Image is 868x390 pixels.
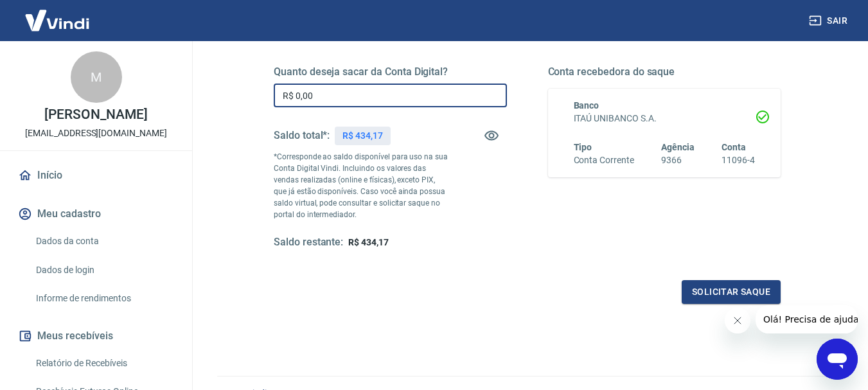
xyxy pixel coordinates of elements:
[15,200,177,228] button: Meu cadastro
[725,308,750,333] iframe: Fechar mensagem
[661,154,695,167] h6: 9366
[71,51,122,103] div: M
[31,350,177,377] a: Relatório de Recebíveis
[31,285,177,312] a: Informe de rendimentos
[274,151,448,220] p: *Corresponde ao saldo disponível para uso na sua Conta Digital Vindi. Incluindo os valores das ve...
[722,142,746,152] span: Conta
[31,257,177,283] a: Dados de login
[44,108,147,121] p: [PERSON_NAME]
[25,127,167,140] p: [EMAIL_ADDRESS][DOMAIN_NAME]
[574,142,592,152] span: Tipo
[722,154,755,167] h6: 11096-4
[15,161,177,190] a: Início
[817,339,858,380] iframe: Botão para abrir a janela de mensagens
[548,66,781,78] h5: Conta recebedora do saque
[574,154,634,167] h6: Conta Corrente
[274,236,343,249] h5: Saldo restante:
[682,280,781,304] button: Solicitar saque
[661,142,695,152] span: Agência
[806,9,853,33] button: Sair
[31,228,177,254] a: Dados da conta
[574,100,599,111] span: Banco
[342,129,383,143] p: R$ 434,17
[15,322,177,350] button: Meus recebíveis
[274,66,507,78] h5: Quanto deseja sacar da Conta Digital?
[348,237,389,247] span: R$ 434,17
[8,9,108,19] span: Olá! Precisa de ajuda?
[15,1,99,40] img: Vindi
[756,305,858,333] iframe: Mensagem da empresa
[274,129,330,142] h5: Saldo total*:
[574,112,756,125] h6: ITAÚ UNIBANCO S.A.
